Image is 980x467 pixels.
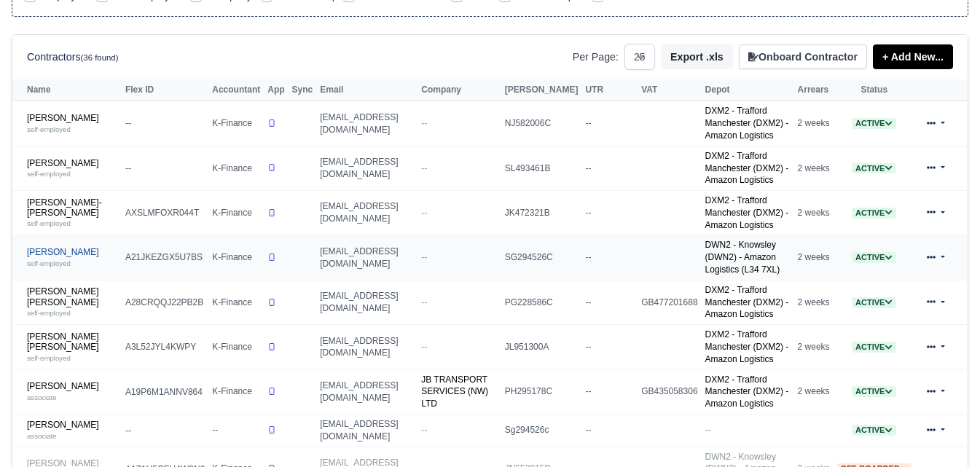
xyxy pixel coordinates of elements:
td: A28CRQQJ22PB2B [122,280,208,324]
td: JK472321B [501,191,582,235]
small: self-employed [27,219,71,227]
h6: Contractors [27,51,118,63]
th: Status [834,79,915,101]
td: 2 weeks [794,146,834,190]
a: [PERSON_NAME] self-employed [27,158,118,179]
button: Export .xls [661,44,733,69]
td: PH295178C [501,369,582,414]
td: [EMAIL_ADDRESS][DOMAIN_NAME] [316,280,418,324]
td: K-Finance [208,369,264,414]
span: Active [852,252,896,263]
button: Onboard Contractor [739,44,867,69]
a: [PERSON_NAME]-[PERSON_NAME] self-employed [27,197,118,229]
a: [PERSON_NAME] [PERSON_NAME] self-employed [27,331,118,363]
td: AXSLMFOXR044T [122,191,208,235]
a: + Add New... [873,44,953,69]
td: JL951300A [501,325,582,369]
a: Active [852,208,896,218]
a: DXM2 - Trafford Manchester (DXM2) - Amazon Logistics [705,195,789,230]
td: A21JKEZGX5U7BS [122,235,208,280]
td: -- [122,101,208,146]
a: Active [852,297,896,307]
a: [PERSON_NAME] associate [27,381,118,402]
small: self-employed [27,259,71,267]
td: -- [122,146,208,190]
a: DWN2 - Knowsley (DWN2) - Amazon Logistics (L34 7XL) [705,240,780,275]
a: DXM2 - Trafford Manchester (DXM2) - Amazon Logistics [705,374,789,409]
td: GB435058306 [638,369,701,414]
td: 2 weeks [794,191,834,235]
small: self-employed [27,170,71,178]
td: K-Finance [208,101,264,146]
small: self-employed [27,309,71,317]
td: K-Finance [208,191,264,235]
td: K-Finance [208,280,264,324]
th: Depot [702,79,794,101]
iframe: Chat Widget [718,298,980,467]
th: UTR [581,79,638,101]
td: Sg294526c [501,415,582,447]
td: [EMAIL_ADDRESS][DOMAIN_NAME] [316,325,418,369]
th: Flex ID [122,79,208,101]
small: self-employed [27,354,71,362]
span: -- [421,118,427,128]
th: VAT [638,79,701,101]
td: -- [581,280,638,324]
small: associate [27,432,57,440]
label: Per Page: [573,49,619,66]
span: -- [421,297,427,307]
span: -- [421,342,427,352]
td: -- [208,415,264,447]
a: DXM2 - Trafford Manchester (DXM2) - Amazon Logistics [705,151,789,186]
td: K-Finance [208,325,264,369]
th: [PERSON_NAME] [501,79,582,101]
a: DXM2 - Trafford Manchester (DXM2) - Amazon Logistics [705,285,789,320]
td: [EMAIL_ADDRESS][DOMAIN_NAME] [316,369,418,414]
td: SL493461B [501,146,582,190]
div: + Add New... [867,44,953,69]
span: -- [421,163,427,173]
small: (36 found) [81,53,119,62]
small: associate [27,393,57,401]
th: Accountant [208,79,264,101]
span: -- [421,425,427,435]
span: -- [421,208,427,218]
td: [EMAIL_ADDRESS][DOMAIN_NAME] [316,101,418,146]
td: GB477201688 [638,280,701,324]
th: Sync [289,79,317,101]
span: Active [852,208,896,219]
a: Active [852,118,896,128]
a: Active [852,252,896,262]
td: [EMAIL_ADDRESS][DOMAIN_NAME] [316,146,418,190]
th: Email [316,79,418,101]
th: Arrears [794,79,834,101]
td: -- [581,191,638,235]
th: Company [418,79,501,101]
td: [EMAIL_ADDRESS][DOMAIN_NAME] [316,191,418,235]
td: -- [581,325,638,369]
a: DXM2 - Trafford Manchester (DXM2) - Amazon Logistics [705,106,789,141]
span: -- [705,425,711,435]
td: -- [581,101,638,146]
td: A3L52JYL4KWPY [122,325,208,369]
td: K-Finance [208,146,264,190]
td: -- [581,146,638,190]
td: K-Finance [208,235,264,280]
span: Active [852,118,896,129]
td: -- [581,415,638,447]
a: JB TRANSPORT SERVICES (NW) LTD [421,374,488,409]
td: SG294526C [501,235,582,280]
a: [PERSON_NAME] [PERSON_NAME] self-employed [27,286,118,318]
td: 2 weeks [794,235,834,280]
span: Active [852,163,896,174]
a: [PERSON_NAME] self-employed [27,247,118,268]
span: -- [421,252,427,262]
a: [PERSON_NAME] self-employed [27,113,118,134]
td: -- [122,415,208,447]
th: Name [12,79,122,101]
small: self-employed [27,125,71,133]
td: 2 weeks [794,101,834,146]
td: [EMAIL_ADDRESS][DOMAIN_NAME] [316,235,418,280]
